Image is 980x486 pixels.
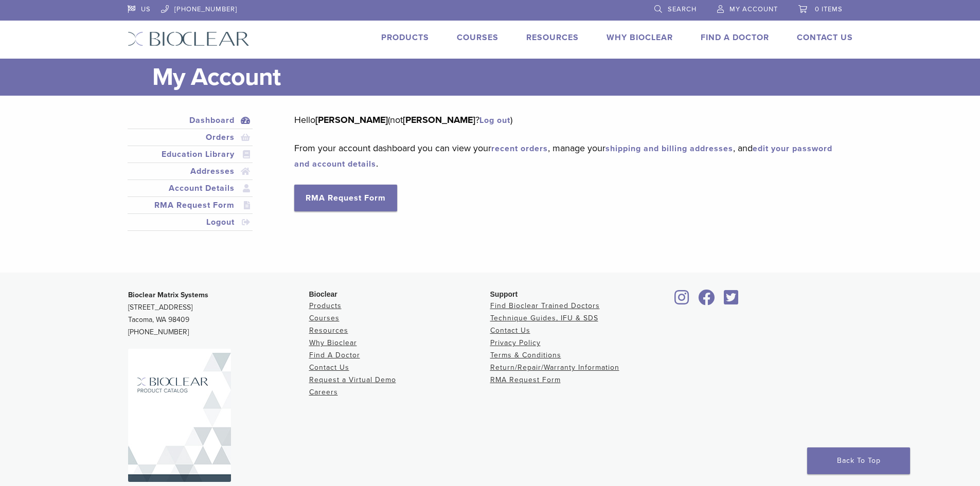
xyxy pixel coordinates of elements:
[807,447,910,474] a: Back To Top
[490,326,530,335] a: Contact Us
[695,296,719,306] a: Bioclear
[152,59,853,96] h1: My Account
[815,5,843,13] span: 0 items
[128,289,309,338] p: [STREET_ADDRESS] Tacoma, WA 98409 [PHONE_NUMBER]
[309,314,340,322] a: Courses
[309,301,342,310] a: Products
[309,363,349,372] a: Contact Us
[490,301,600,310] a: Find Bioclear Trained Doctors
[490,290,518,298] span: Support
[479,115,510,125] a: Log out
[491,143,548,154] a: recent orders
[128,31,250,46] img: Bioclear
[130,216,251,228] a: Logout
[130,114,251,127] a: Dashboard
[526,32,579,43] a: Resources
[490,351,561,359] a: Terms & Conditions
[309,388,338,397] a: Careers
[701,32,769,43] a: Find A Doctor
[607,32,673,43] a: Why Bioclear
[490,363,619,372] a: Return/Repair/Warranty Information
[671,296,693,306] a: Bioclear
[490,375,561,384] a: RMA Request Form
[309,375,396,384] a: Request a Virtual Demo
[130,199,251,211] a: RMA Request Form
[130,165,251,177] a: Addresses
[128,349,231,482] img: Bioclear
[309,290,337,298] span: Bioclear
[490,314,598,322] a: Technique Guides, IFU & SDS
[130,131,251,143] a: Orders
[403,114,475,125] strong: [PERSON_NAME]
[668,5,697,13] span: Search
[309,338,357,347] a: Why Bioclear
[294,185,397,211] a: RMA Request Form
[128,112,253,243] nav: Account pages
[797,32,853,43] a: Contact Us
[729,5,778,13] span: My Account
[721,296,742,306] a: Bioclear
[309,326,348,335] a: Resources
[309,351,360,359] a: Find A Doctor
[457,32,498,43] a: Courses
[315,114,388,125] strong: [PERSON_NAME]
[130,182,251,194] a: Account Details
[381,32,429,43] a: Products
[605,143,733,154] a: shipping and billing addresses
[294,112,837,128] p: Hello (not ? )
[128,291,208,299] strong: Bioclear Matrix Systems
[490,338,541,347] a: Privacy Policy
[130,148,251,160] a: Education Library
[294,140,837,171] p: From your account dashboard you can view your , manage your , and .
